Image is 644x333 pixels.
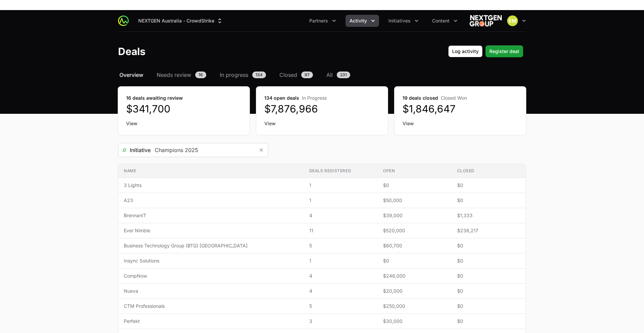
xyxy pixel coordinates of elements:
[302,95,327,101] span: In Progress
[383,242,446,249] span: $60,700
[507,15,518,26] img: Eric Mingus
[457,273,521,279] span: $0
[383,197,446,204] span: $50,000
[428,15,462,27] div: Content menu
[383,182,446,189] span: $0
[305,15,340,27] div: Partners menu
[383,318,446,325] span: $30,000
[118,71,526,79] nav: Deals navigation
[383,227,446,234] span: $520,000
[378,164,451,178] th: Open
[301,72,313,78] span: 97
[124,212,299,219] span: BrennanIT
[457,288,521,294] span: $0
[278,71,314,79] a: Closed97
[384,15,423,27] button: Initiatives
[383,212,446,219] span: $39,000
[218,71,267,79] a: In progress134
[309,242,372,249] span: 5
[457,212,521,219] span: $1,333
[457,242,521,249] span: $0
[489,47,519,55] span: Register deal
[452,47,479,55] span: Log activity
[448,45,523,57] div: Primary actions
[252,72,266,78] span: 134
[457,257,521,264] span: $0
[264,103,380,115] dd: $7,876,966
[345,15,379,27] button: Activity
[388,17,411,24] span: Initiatives
[345,15,379,27] div: Activity menu
[255,143,268,157] button: Remove
[264,95,380,101] dt: 134 open deals
[124,273,299,279] span: CompNow
[441,95,467,101] span: Closed Won
[124,303,299,310] span: CTM Professionals
[402,103,518,115] dd: $1,846,647
[126,95,241,101] dt: 16 deals awaiting review
[337,72,350,78] span: 231
[220,71,248,79] span: In progress
[157,71,191,79] span: Needs review
[457,197,521,204] span: $0
[279,71,297,79] span: Closed
[383,303,446,310] span: $250,000
[124,288,299,294] span: Nueva
[309,182,372,189] span: 1
[134,15,227,27] button: NEXTGEN Australia - CrowdStrike
[448,45,483,57] button: Log activity
[309,197,372,204] span: 1
[470,14,502,28] img: NEXTGEN Australia
[457,303,521,310] span: $0
[264,120,380,127] a: View
[155,71,208,79] a: Needs review16
[118,15,129,26] img: ActivitySource
[485,45,523,57] button: Register deal
[305,15,340,27] button: Partners
[124,242,299,249] span: Business Technology Group (BTG) [GEOGRAPHIC_DATA]
[457,182,521,189] span: $0
[384,15,423,27] div: Initiatives menu
[383,288,446,294] span: $20,000
[309,17,328,24] span: Partners
[151,143,255,157] input: Search initiatives
[124,227,299,234] span: Ever Nimble
[304,164,378,178] th: Deals registered
[126,120,241,127] a: View
[309,318,372,325] span: 3
[124,182,299,189] span: 3 Lights
[195,72,206,78] span: 16
[326,71,333,79] span: All
[325,71,352,79] a: All231
[134,15,227,27] div: Supplier switch menu
[457,318,521,325] span: $0
[118,164,304,178] th: Name
[309,273,372,279] span: 4
[402,120,518,127] a: View
[383,273,446,279] span: $248,000
[452,164,526,178] th: Closed
[124,318,299,325] span: Perfekt
[118,45,146,57] h1: Deals
[309,227,372,234] span: 11
[124,197,299,204] span: A23
[119,71,143,79] span: Overview
[432,17,449,24] span: Content
[383,257,446,264] span: $0
[428,15,462,27] button: Content
[126,103,241,115] dd: $341,700
[124,257,299,264] span: Insync Solutions
[129,15,462,27] div: Main navigation
[118,146,151,154] span: Initiative
[350,17,367,24] span: Activity
[309,288,372,294] span: 4
[118,71,145,79] a: Overview
[309,257,372,264] span: 1
[309,303,372,310] span: 5
[402,95,518,101] dt: 19 deals closed
[457,227,521,234] span: $238,217
[309,212,372,219] span: 4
